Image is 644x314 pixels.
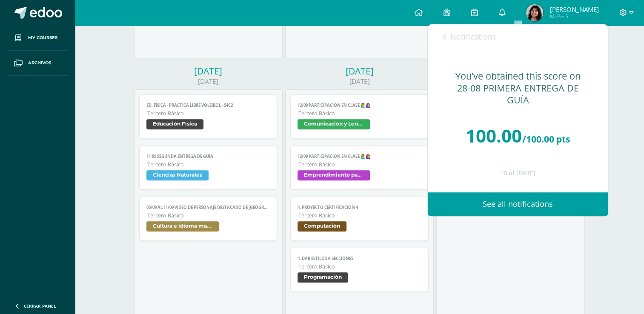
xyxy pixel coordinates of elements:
a: Archivos [7,51,68,76]
span: /100.00 pts [522,133,570,145]
span: 28-08 PRIMERA ENTREGA DE GUÍA [457,82,579,106]
span: Educación Física [146,119,203,129]
div: [DATE] [285,65,434,77]
span: 4. Dar estilos a secciones [298,256,421,261]
a: 12/09 Participación en clase 🙋‍♂️🙋‍♀️Tercero BásicoComunicación y Lenguaje [290,94,429,139]
span: Computación [298,221,346,231]
div: [DATE] [134,77,283,86]
span: 12/09 Participación en clase 🙋‍♂️🙋‍♀️ [298,154,421,159]
a: 12/09 Participación en clase 🙋‍♂️🙋‍♀️Tercero BásicoEmprendimiento para la productividad [290,146,429,190]
span: Cerrar panel [24,303,56,309]
span: Notifications [450,31,496,42]
span: 4. Proyecto Certificación 4 [298,205,421,210]
span: Tercero Básico [298,263,421,270]
span: [PERSON_NAME] [550,5,598,14]
span: Mi Perfil [550,13,598,20]
a: See all notifications [428,192,608,216]
a: Ed. Física - PRACTICA LIBRE Voleibol - S4C2Tercero BásicoEducación Física [139,94,278,139]
span: 12/09 Participación en clase 🙋‍♂️🙋‍♀️ [298,103,421,108]
span: Tercero Básico [147,110,270,117]
span: Tercero Básico [298,110,421,117]
div: 10 of [DATE] [445,170,591,177]
span: Comunicación y Lenguaje [298,119,370,129]
span: 11-09 SEGUNDA ENTREGA DE GUÍA [146,154,270,159]
span: My courses [28,34,57,41]
span: Programación [298,272,348,283]
span: Emprendimiento para la productividad [298,170,370,180]
div: [DATE] [134,65,283,77]
span: Tercero Básico [298,161,421,168]
span: 05/09 al 11/09 Video de personaje destacado de [GEOGRAPHIC_DATA]. [146,205,270,210]
a: 05/09 al 11/09 Video de personaje destacado de [GEOGRAPHIC_DATA].Tercero BásicoCultura e idioma maya [139,197,278,241]
a: 4. Proyecto Certificación 4Tercero BásicoComputación [290,197,429,241]
a: 4. Dar estilos a seccionesTercero BásicoProgramación [290,248,429,292]
span: Tercero Básico [147,161,270,168]
div: [DATE] [285,77,434,86]
a: My courses [7,26,68,51]
span: Ciencias Naturales [146,170,209,180]
span: Tercero Básico [298,212,421,219]
a: 11-09 SEGUNDA ENTREGA DE GUÍATercero BásicoCiencias Naturales [139,146,278,190]
span: 100.00 [466,123,522,148]
img: 9da4bd09db85578faf3960d75a072bc8.png [526,4,543,21]
div: You’ve obtained this score on [445,70,591,106]
span: Archivos [28,60,51,66]
span: Tercero Básico [147,212,270,219]
span: Cultura e idioma maya [146,221,219,231]
span: Ed. Física - PRACTICA LIBRE Voleibol - S4C2 [146,103,270,108]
